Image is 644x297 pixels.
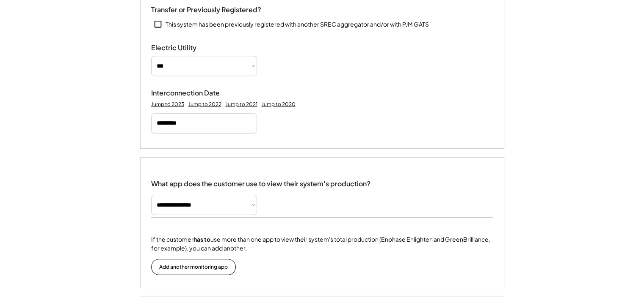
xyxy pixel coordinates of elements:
[193,235,210,243] strong: has to
[151,235,493,253] div: If the customer use more than one app to view their system's total production (Enphase Enlighten ...
[151,44,236,52] div: Electric Utility
[226,101,257,108] div: Jump to 2021
[151,101,184,108] div: Jump to 2023
[262,101,296,108] div: Jump to 2020
[188,101,221,108] div: Jump to 2022
[151,259,236,275] button: Add another monitoring app
[151,5,261,14] div: Transfer or Previously Registered?
[151,89,236,98] div: Interconnection Date
[166,20,429,29] div: This system has been previously registered with another SREC aggregator and/or with PJM GATS
[151,170,370,189] div: What app does the customer use to view their system's production?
